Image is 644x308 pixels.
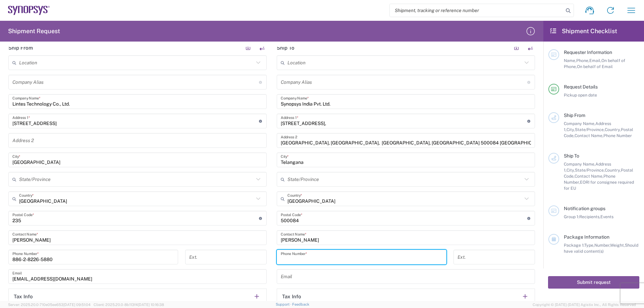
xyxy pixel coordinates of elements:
[8,27,60,35] h2: Shipment Request
[576,58,589,63] span: Phone,
[567,168,575,173] span: City,
[600,214,613,219] span: Events
[564,214,579,219] span: Group 1:
[63,303,91,307] span: [DATE] 09:51:04
[276,302,292,306] a: Support
[390,4,563,17] input: Shipment, tracking or reference number
[564,243,584,248] span: Package 1:
[277,45,294,51] h2: Ship To
[564,234,609,240] span: Package Information
[533,302,636,308] span: Copyright © [DATE]-[DATE] Agistix Inc., All Rights Reserved
[567,127,575,132] span: City,
[575,174,603,179] span: Contact Name,
[564,58,576,63] span: Name,
[579,214,600,219] span: Recipients,
[564,121,595,126] span: Company Name,
[549,27,617,35] h2: Shipment Checklist
[564,153,579,159] span: Ship To
[564,93,597,98] span: Pickup open date
[282,293,301,300] h2: Tax Info
[564,84,598,89] span: Request Details
[292,302,309,306] a: Feedback
[610,243,625,248] span: Weight,
[14,293,33,300] h2: Tax Info
[138,303,164,307] span: [DATE] 10:16:38
[575,133,603,138] span: Contact Name,
[577,64,613,69] span: On behalf of Email
[564,162,595,167] span: Company Name,
[94,303,164,307] span: Client: 2025.20.0-8b113f4
[605,127,621,132] span: Country,
[564,206,605,211] span: Notification groups
[603,133,632,138] span: Phone Number
[564,50,612,55] span: Requester Information
[605,168,621,173] span: Country,
[589,58,601,63] span: Email,
[548,276,639,289] button: Submit request
[575,168,605,173] span: State/Province,
[8,303,91,307] span: Server: 2025.20.0-710e05ee653
[8,45,33,51] h2: Ship From
[594,243,610,248] span: Number,
[564,180,634,191] span: EORI for consignee required for EU
[575,127,605,132] span: State/Province,
[564,113,585,118] span: Ship From
[584,243,594,248] span: Type,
